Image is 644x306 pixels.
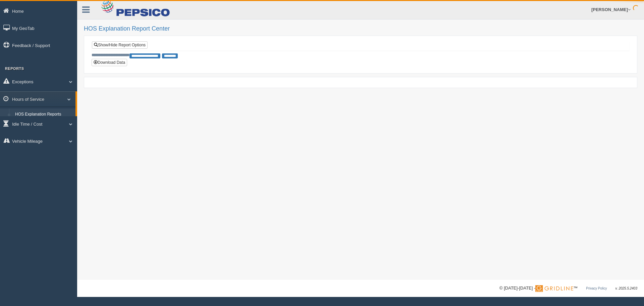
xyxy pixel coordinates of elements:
[535,285,573,292] img: Gridline
[92,41,148,49] a: Show/Hide Report Options
[615,287,637,290] span: v. 2025.5.2403
[586,287,607,290] a: Privacy Policy
[84,26,637,32] h2: HOS Explanation Report Center
[499,285,637,292] div: © [DATE]-[DATE] - ™
[92,59,127,66] button: Download Data
[12,108,75,121] a: HOS Explanation Reports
